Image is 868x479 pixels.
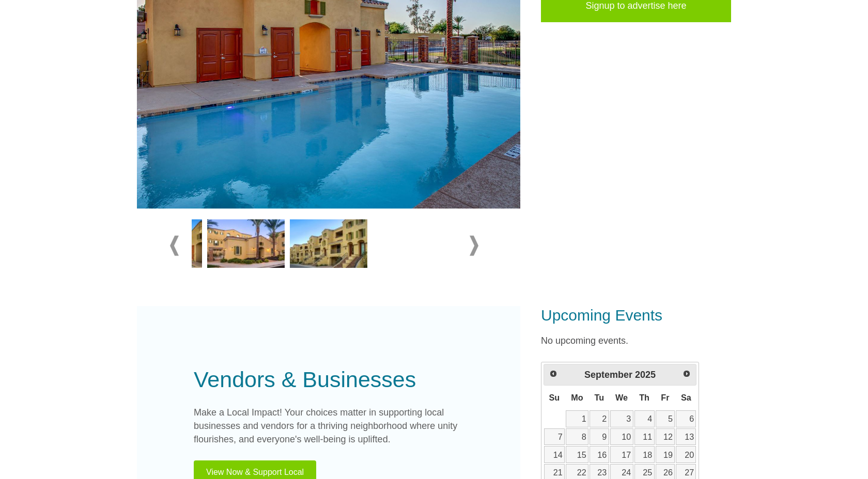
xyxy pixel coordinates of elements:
span: Thursday [639,393,649,402]
a: 4 [634,410,655,427]
a: 16 [590,446,609,463]
a: 11 [634,428,655,445]
span: September [584,370,632,380]
a: 8 [566,428,588,445]
a: 19 [656,446,675,463]
a: 14 [544,446,565,463]
a: 9 [590,428,609,445]
span: Friday [661,393,669,402]
span: Next [683,370,691,378]
a: Next [678,365,695,382]
a: 17 [610,446,633,463]
a: Prev [545,365,562,382]
a: 5 [656,410,675,427]
a: 6 [676,410,696,427]
span: 2025 [635,370,656,380]
a: 10 [610,428,633,445]
a: 20 [676,446,696,463]
a: 12 [656,428,675,445]
h3: Upcoming Events [541,306,731,325]
a: 3 [610,410,633,427]
span: Saturday [681,393,691,402]
span: Tuesday [595,393,605,402]
span: Monday [571,393,583,402]
p: No upcoming events. [541,334,731,348]
a: 1 [566,410,588,427]
p: Make a Local Impact! Your choices matter in supporting local businesses and vendors for a thrivin... [194,406,463,446]
span: Wednesday [615,393,628,402]
a: 7 [544,428,565,445]
span: Prev [549,370,557,378]
a: 2 [590,410,609,427]
span: Sunday [549,393,560,402]
div: Vendors & Businesses [194,363,463,396]
a: 13 [676,428,696,445]
a: 15 [566,446,588,463]
a: 18 [634,446,655,463]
